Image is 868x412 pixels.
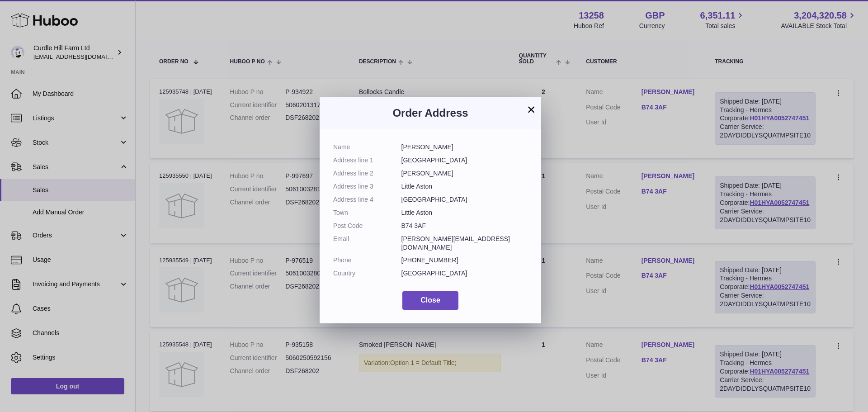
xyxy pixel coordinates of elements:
[333,143,401,152] dt: Name
[333,182,401,191] dt: Address line 3
[420,296,440,304] span: Close
[401,195,528,204] dd: [GEOGRAPHIC_DATA]
[402,291,458,310] button: Close
[333,256,401,265] dt: Phone
[333,156,401,165] dt: Address line 1
[401,156,528,165] dd: [GEOGRAPHIC_DATA]
[333,106,528,120] h3: Order Address
[401,222,528,230] dd: B74 3AF
[526,104,537,115] button: ×
[401,235,528,252] dd: [PERSON_NAME][EMAIL_ADDRESS][DOMAIN_NAME]
[333,269,401,278] dt: Country
[333,195,401,204] dt: Address line 4
[401,256,528,265] dd: [PHONE_NUMBER]
[333,222,401,230] dt: Post Code
[401,208,528,217] dd: Little Aston
[401,182,528,191] dd: Little Aston
[401,143,528,152] dd: [PERSON_NAME]
[401,269,528,278] dd: [GEOGRAPHIC_DATA]
[333,235,401,252] dt: Email
[401,169,528,178] dd: [PERSON_NAME]
[333,169,401,178] dt: Address line 2
[333,208,401,217] dt: Town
